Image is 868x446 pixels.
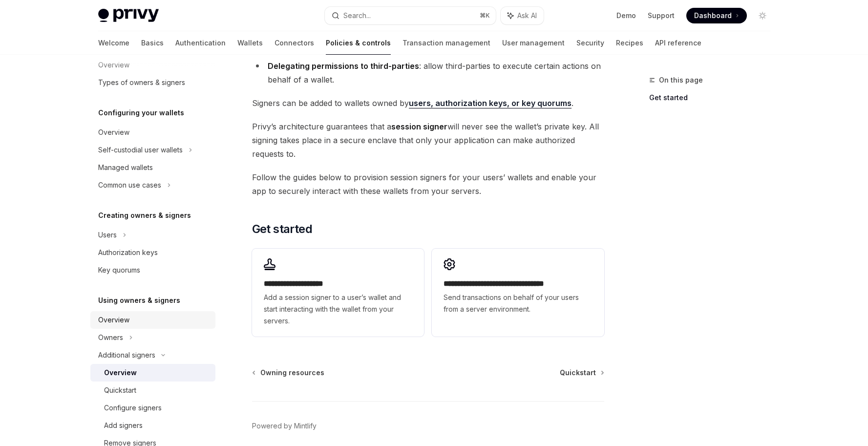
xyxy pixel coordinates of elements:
[325,7,496,24] button: Search...⌘K
[98,179,161,191] div: Common use cases
[268,61,419,71] strong: Delegating permissions to third-parties
[90,382,215,399] a: Quickstart
[502,31,565,55] a: User management
[98,9,159,22] img: light logo
[104,384,136,396] div: Quickstart
[98,107,184,119] h5: Configuring your wallets
[104,402,162,414] div: Configure signers
[326,31,391,55] a: Policies & controls
[252,221,312,237] span: Get started
[659,74,703,86] span: On this page
[104,420,143,431] div: Add signers
[98,31,129,55] a: Welcome
[402,31,490,55] a: Transaction management
[98,247,158,258] div: Authorization keys
[576,31,604,55] a: Security
[275,31,314,55] a: Connectors
[252,59,604,86] li: : allow third-parties to execute certain actions on behalf of a wallet.
[90,244,215,261] a: Authorization keys
[98,162,153,173] div: Managed wallets
[616,31,643,55] a: Recipes
[90,159,215,176] a: Managed wallets
[252,421,317,431] a: Powered by Mintlify
[98,295,180,306] h5: Using owners & signers
[90,311,215,329] a: Overview
[616,11,636,21] a: Demo
[90,364,215,382] a: Overview
[649,90,778,106] a: Get started
[90,261,215,279] a: Key quorums
[90,74,215,91] a: Types of owners & signers
[90,399,215,417] a: Configure signers
[517,11,537,21] span: Ask AI
[560,368,596,378] span: Quickstart
[252,249,424,337] a: **** **** **** *****Add a session signer to a user’s wallet and start interacting with the wallet...
[755,8,770,23] button: Toggle dark mode
[98,77,185,88] div: Types of owners & signers
[175,31,226,55] a: Authentication
[560,368,603,378] a: Quickstart
[409,98,572,108] a: users, authorization keys, or key quorums
[98,144,183,156] div: Self-custodial user wallets
[444,292,592,315] span: Send transactions on behalf of your users from a server environment.
[264,292,412,327] span: Add a session signer to a user’s wallet and start interacting with the wallet from your servers.
[252,170,604,198] span: Follow the guides below to provision session signers for your users’ wallets and enable your app ...
[98,229,117,241] div: Users
[90,417,215,434] a: Add signers
[252,120,604,161] span: Privy’s architecture guarantees that a will never see the wallet’s private key. All signing takes...
[655,31,701,55] a: API reference
[391,122,447,131] strong: session signer
[98,349,155,361] div: Additional signers
[501,7,544,24] button: Ask AI
[98,332,123,343] div: Owners
[253,368,324,378] a: Owning resources
[694,11,732,21] span: Dashboard
[141,31,164,55] a: Basics
[480,12,490,20] span: ⌘ K
[98,127,129,138] div: Overview
[104,367,137,379] div: Overview
[98,210,191,221] h5: Creating owners & signers
[237,31,263,55] a: Wallets
[98,264,140,276] div: Key quorums
[648,11,675,21] a: Support
[90,124,215,141] a: Overview
[98,314,129,326] div: Overview
[252,96,604,110] span: Signers can be added to wallets owned by .
[343,10,371,21] div: Search...
[686,8,747,23] a: Dashboard
[260,368,324,378] span: Owning resources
